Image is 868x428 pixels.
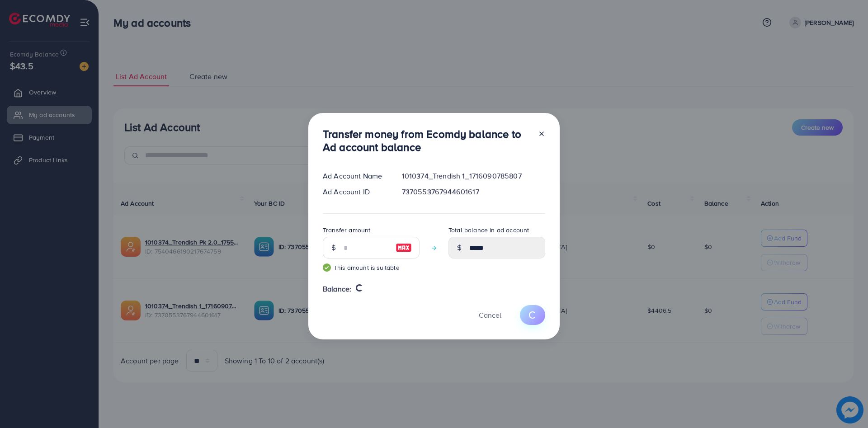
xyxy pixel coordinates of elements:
[323,284,351,294] span: Balance:
[323,127,531,154] h3: Transfer money from Ecomdy balance to Ad account balance
[448,226,529,235] label: Total balance in ad account
[323,263,420,272] small: This amount is suitable
[323,226,370,235] label: Transfer amount
[316,187,395,197] div: Ad Account ID
[395,187,552,197] div: 7370553767944601617
[467,305,513,325] button: Cancel
[316,171,395,181] div: Ad Account Name
[479,310,501,320] span: Cancel
[396,242,412,253] img: image
[323,263,331,272] img: guide
[395,171,552,181] div: 1010374_Trendish 1_1716090785807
